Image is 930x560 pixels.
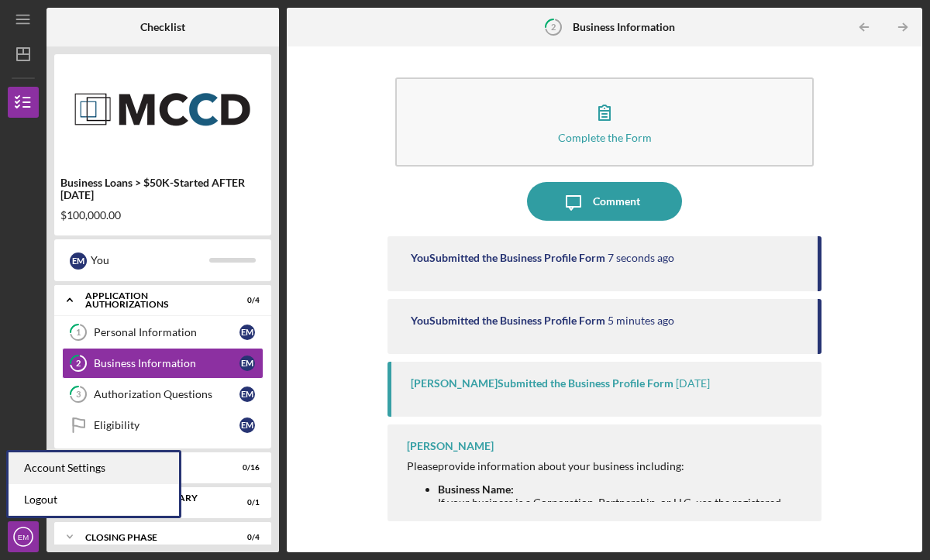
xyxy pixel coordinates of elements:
[239,325,255,340] div: E M
[239,356,255,371] div: E M
[573,21,675,33] b: Business Information
[608,314,674,327] time: 2025-10-03 13:45
[60,177,265,201] div: Business Loans > $50K-Started AFTER [DATE]
[62,410,263,441] a: EligibilityEM
[407,440,494,452] div: [PERSON_NAME]
[94,326,239,338] div: Personal Information
[76,390,81,400] tspan: 3
[62,317,263,348] a: 1Personal InformationEM
[438,483,806,558] li: If your business is a Corporation, Partnership, or LLC, use the registered name with the [US_STAT...
[85,533,221,542] div: Closing Phase
[438,483,514,496] strong: Business Name:
[411,314,605,327] div: You Submitted the Business Profile Form
[232,296,260,305] div: 0 / 4
[9,484,179,516] a: Logout
[76,328,81,338] tspan: 1
[239,417,255,433] div: E M
[94,388,239,400] div: Authorization Questions
[94,419,239,431] div: Eligibility
[9,452,179,484] div: Account Settings
[527,182,682,221] button: Comment
[62,379,263,410] a: 3Authorization QuestionsEM
[551,22,556,32] tspan: 2
[232,498,260,507] div: 0 / 1
[18,533,29,541] text: EM
[60,209,265,222] div: $100,000.00
[558,132,652,143] div: Complete the Form
[85,291,221,309] div: Application Authorizations
[54,62,271,155] img: Product logo
[91,247,209,273] div: You
[593,182,640,221] div: Comment
[407,459,438,472] span: Please
[676,377,710,390] time: 2025-09-30 18:21
[76,359,81,369] tspan: 2
[411,377,673,390] div: [PERSON_NAME] Submitted the Business Profile Form
[94,357,239,369] div: Business Information
[70,253,87,270] div: E M
[438,459,684,472] span: provide information about your business including:
[239,387,255,402] div: E M
[62,348,263,379] a: 2Business InformationEM
[411,252,605,264] div: You Submitted the Business Profile Form
[232,463,260,472] div: 0 / 16
[232,533,260,542] div: 0 / 4
[395,77,814,167] button: Complete the Form
[8,521,39,552] button: EM
[140,21,185,33] b: Checklist
[608,252,674,264] time: 2025-10-03 13:51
